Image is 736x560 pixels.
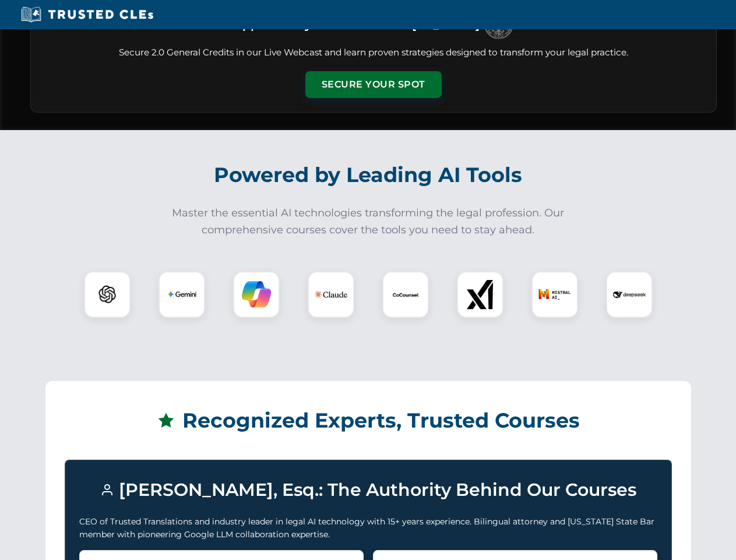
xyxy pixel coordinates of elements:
[391,280,420,309] img: CoCounsel Logo
[79,515,657,541] p: CEO of Trusted Translations and industry leader in legal AI technology with 15+ years experience....
[606,271,653,318] div: DeepSeek
[45,155,691,195] h2: Powered by Leading AI Tools
[382,271,429,318] div: CoCounsel
[233,271,280,318] div: Copilot
[305,71,442,98] button: Secure Your Spot
[79,474,657,506] h3: [PERSON_NAME], Esq.: The Authority Behind Our Courses
[242,280,271,309] img: Copilot Logo
[45,46,702,60] p: Secure 2.0 General Credits in our Live Webcast and learn proven strategies designed to transform ...
[531,271,578,318] div: Mistral AI
[315,278,347,311] img: Claude Logo
[167,280,196,309] img: Gemini Logo
[90,278,124,311] img: ChatGPT Logo
[466,280,495,309] img: xAI Logo
[457,271,503,318] div: xAI
[308,271,354,318] div: Claude
[164,205,572,239] p: Master the essential AI technologies transforming the legal profession. Our comprehensive courses...
[84,271,131,318] div: ChatGPT
[65,400,672,441] h2: Recognized Experts, Trusted Courses
[159,271,205,318] div: Gemini
[538,278,571,311] img: Mistral AI Logo
[17,6,157,23] img: Trusted CLEs
[613,278,646,311] img: DeepSeek Logo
